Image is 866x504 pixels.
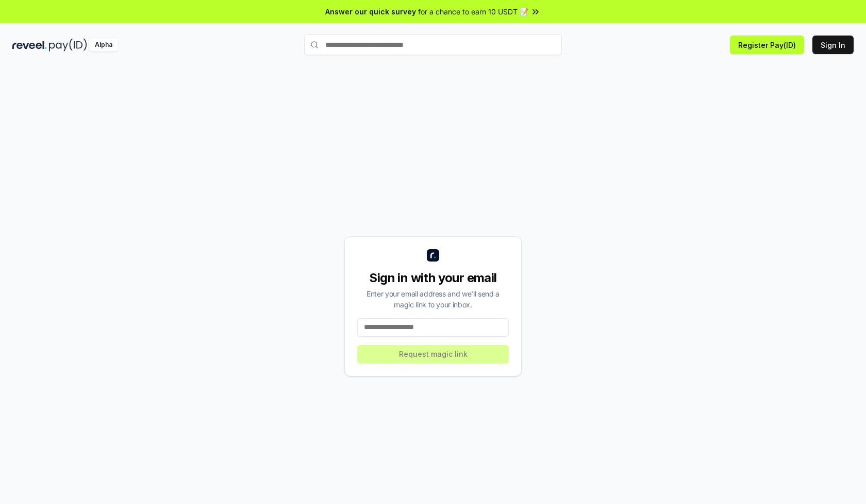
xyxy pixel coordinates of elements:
div: Alpha [89,39,118,51]
span: Answer our quick survey [325,6,416,17]
img: pay_id [49,39,87,51]
span: for a chance to earn 10 USDT 📝 [418,6,528,17]
button: Sign In [812,36,854,54]
img: logo_small [427,249,439,262]
img: reveel_dark [12,39,47,51]
div: Sign in with your email [357,270,509,286]
button: Register Pay(ID) [730,36,804,54]
div: Enter your email address and we’ll send a magic link to your inbox. [357,288,509,310]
